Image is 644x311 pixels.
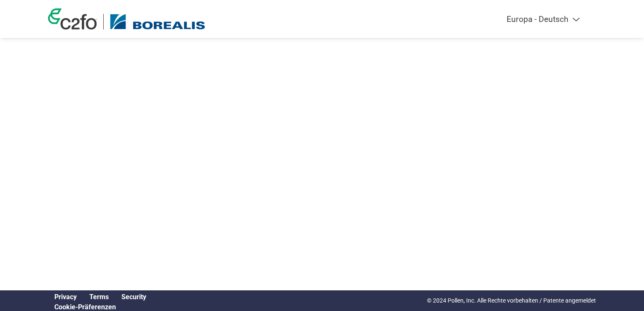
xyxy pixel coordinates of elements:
[54,303,116,311] a: Cookie Preferences, opens a dedicated popup modal window
[121,293,146,301] a: Security
[427,296,596,305] p: © 2024 Pollen, Inc. Alle Rechte vorbehalten / Patente angemeldet
[110,14,205,29] img: Borealis
[54,293,77,301] a: Privacy
[48,8,97,29] img: c2fo logo
[48,303,153,311] div: Open Cookie Preferences Modal
[89,293,109,301] a: Terms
